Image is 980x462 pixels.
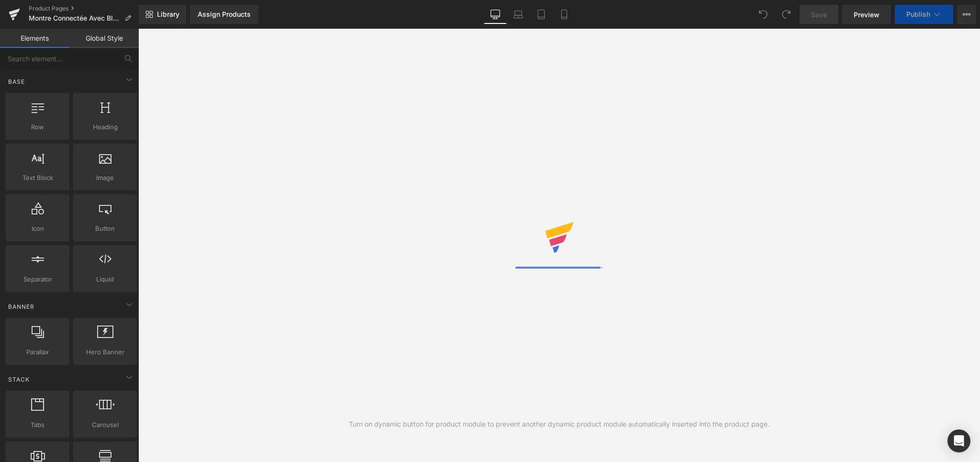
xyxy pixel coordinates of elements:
[9,274,67,284] span: Separator
[69,29,139,48] a: Global Style
[349,419,769,429] div: Turn on dynamic button for product module to prevent another dynamic product module automatically...
[553,5,576,24] a: Mobile
[9,347,67,357] span: Parallax
[76,347,134,357] span: Hero Banner
[530,5,553,24] a: Tablet
[76,274,134,284] span: Liquid
[76,420,134,430] span: Carousel
[7,302,35,311] span: Banner
[29,14,121,22] span: Montre Connectée Avec Bluetooth
[906,11,930,18] span: Publish
[7,77,26,86] span: Base
[7,375,31,384] span: Stack
[854,10,880,20] span: Preview
[9,224,67,234] span: Icon
[842,5,891,24] a: Preview
[947,429,970,452] div: Open Intercom Messenger
[484,5,507,24] a: Desktop
[198,11,251,18] div: Assign Products
[9,122,67,132] span: Row
[895,5,953,24] button: Publish
[957,5,976,24] button: More
[9,420,67,430] span: Tabs
[76,173,134,183] span: Image
[76,122,134,132] span: Heading
[157,10,179,19] span: Library
[777,5,796,24] button: Redo
[9,173,67,183] span: Text Block
[754,5,773,24] button: Undo
[811,10,827,20] span: Save
[76,224,134,234] span: Button
[29,5,139,12] a: Product Pages
[507,5,530,24] a: Laptop
[139,5,186,24] a: New Library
